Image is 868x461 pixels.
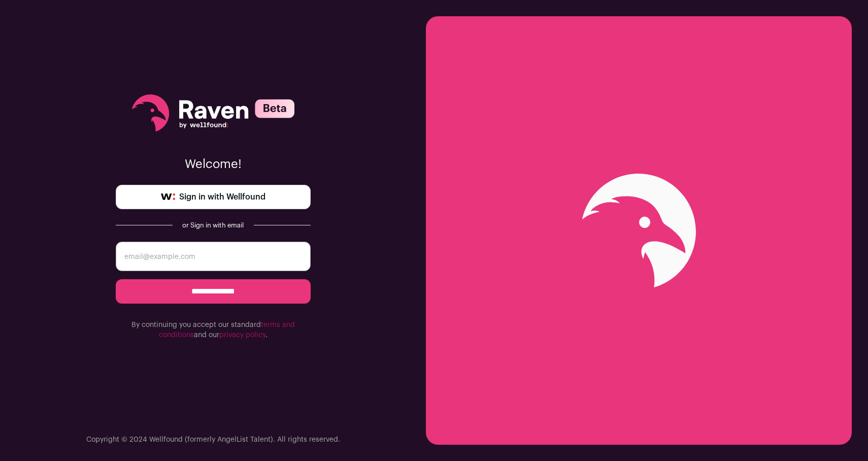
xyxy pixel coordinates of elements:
input: email@example.com [116,242,311,271]
span: Sign in with Wellfound [179,191,265,203]
img: wellfound-symbol-flush-black-fb3c872781a75f747ccb3a119075da62bfe97bd399995f84a933054e44a575c4.png [161,193,175,201]
a: terms and conditions [159,321,295,339]
p: Welcome! [116,156,311,173]
div: or Sign in with email [181,221,246,229]
p: Copyright © 2024 Wellfound (formerly AngelList Talent). All rights reserved. [86,435,340,445]
a: privacy policy [219,332,265,339]
a: Sign in with Wellfound [116,185,311,209]
p: By continuing you accept our standard and our . [116,320,311,340]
